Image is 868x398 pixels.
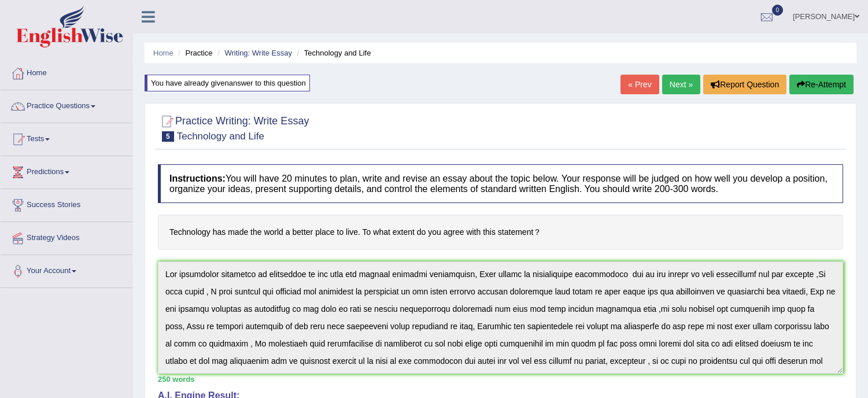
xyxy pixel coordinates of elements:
[158,164,843,203] h4: You will have 20 minutes to plan, write and revise an essay about the topic below. Your response ...
[1,156,132,185] a: Predictions
[158,113,309,142] h2: Practice Writing: Write Essay
[772,5,784,16] span: 0
[620,75,659,94] a: « Prev
[662,75,700,94] a: Next »
[145,75,310,91] div: You have already given answer to this question
[1,189,132,218] a: Success Stories
[175,47,212,58] li: Practice
[169,174,226,183] b: Instructions:
[703,75,786,94] button: Report Question
[177,131,264,142] small: Technology and Life
[294,47,371,58] li: Technology and Life
[158,374,843,385] div: 250 words
[1,222,132,251] a: Strategy Videos
[1,57,132,86] a: Home
[1,255,132,284] a: Your Account
[224,49,292,57] a: Writing: Write Essay
[162,131,174,142] span: 5
[153,49,173,57] a: Home
[1,123,132,152] a: Tests
[1,90,132,119] a: Practice Questions
[789,75,854,94] button: Re-Attempt
[158,215,843,250] h4: Technology has made the world a better place to live. To what extent do you agree with this state...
